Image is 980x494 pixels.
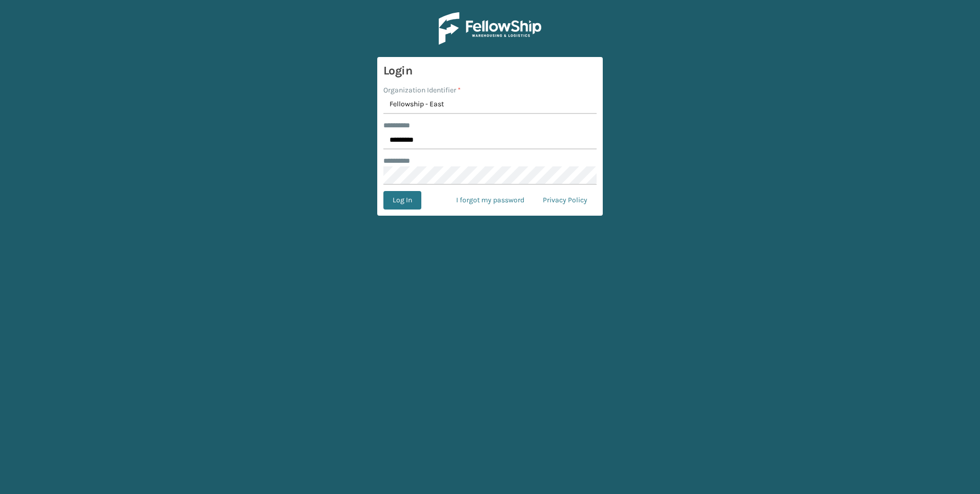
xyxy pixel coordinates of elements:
[439,12,541,45] img: Logo
[383,191,421,210] button: Log In
[534,191,597,210] a: Privacy Policy
[383,85,461,96] label: Organization Identifier
[383,63,597,79] h3: Login
[447,191,534,210] a: I forgot my password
